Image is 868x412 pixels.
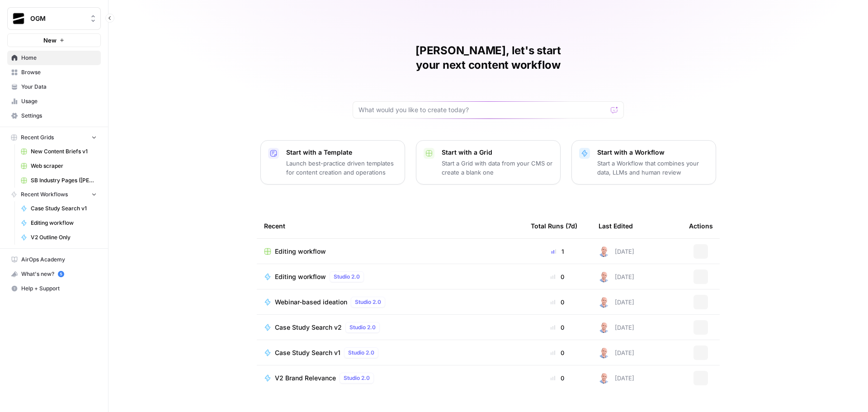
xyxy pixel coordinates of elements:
div: 1 [531,247,584,256]
a: Browse [7,65,101,80]
img: 4tx75zylyv1pt3lh6v9ok7bbf875 [599,373,609,384]
span: Editing workflow [275,272,326,281]
a: Home [7,51,101,65]
button: Workspace: OGM [7,7,101,30]
button: Start with a GridStart a Grid with data from your CMS or create a blank one [416,140,561,185]
a: Case Study Search v1 [17,201,101,216]
span: Studio 2.0 [344,374,370,382]
button: Recent Grids [7,131,101,144]
span: Studio 2.0 [348,349,374,357]
span: New [43,36,57,45]
div: [DATE] [599,271,634,282]
div: Actions [689,213,713,238]
span: Studio 2.0 [334,273,360,281]
img: 4tx75zylyv1pt3lh6v9ok7bbf875 [599,347,609,358]
span: Editing workflow [31,219,97,227]
span: Home [21,54,97,62]
span: OGM [30,14,85,23]
div: [DATE] [599,373,634,384]
a: New Content Briefs v1 [17,144,101,159]
text: 5 [60,272,62,276]
div: [DATE] [599,322,634,333]
span: Case Study Search v2 [275,323,342,332]
span: Case Study Search v1 [31,204,97,213]
a: V2 Brand RelevanceStudio 2.0 [264,373,516,384]
a: Web scraper [17,159,101,173]
img: 4tx75zylyv1pt3lh6v9ok7bbf875 [599,297,609,308]
p: Start with a Template [286,148,397,157]
p: Start a Workflow that combines your data, LLMs and human review [597,159,708,177]
a: Webinar-based ideationStudio 2.0 [264,297,516,308]
div: Total Runs (7d) [531,213,577,238]
span: Recent Workflows [21,190,68,199]
a: Usage [7,94,101,109]
a: SB Industry Pages ([PERSON_NAME] v3) Grid [17,173,101,188]
a: Editing workflow [17,216,101,230]
div: [DATE] [599,297,634,308]
span: Editing workflow [275,247,326,256]
div: [DATE] [599,246,634,257]
button: What's new? 5 [7,267,101,281]
span: New Content Briefs v1 [31,147,97,156]
button: Start with a WorkflowStart a Workflow that combines your data, LLMs and human review [571,140,716,185]
span: Studio 2.0 [355,298,381,306]
div: 0 [531,323,584,332]
button: Start with a TemplateLaunch best-practice driven templates for content creation and operations [260,140,405,185]
a: 5 [58,271,64,277]
button: New [7,33,101,47]
a: V2 Outline Only [17,230,101,245]
div: Last Edited [599,213,633,238]
span: AirOps Academy [21,256,97,264]
button: Recent Workflows [7,188,101,201]
img: 4tx75zylyv1pt3lh6v9ok7bbf875 [599,246,609,257]
input: What would you like to create today? [359,105,607,114]
img: 4tx75zylyv1pt3lh6v9ok7bbf875 [599,322,609,333]
div: 0 [531,348,584,357]
a: Your Data [7,80,101,94]
span: Webinar-based ideation [275,298,347,307]
button: Help + Support [7,281,101,296]
span: Browse [21,68,97,76]
span: SB Industry Pages ([PERSON_NAME] v3) Grid [31,176,97,185]
span: Web scraper [31,162,97,170]
a: Editing workflowStudio 2.0 [264,271,516,282]
img: OGM Logo [10,10,27,27]
span: Recent Grids [21,133,54,142]
p: Start with a Workflow [597,148,708,157]
div: [DATE] [599,347,634,358]
span: Your Data [21,83,97,91]
a: Case Study Search v2Studio 2.0 [264,322,516,333]
div: 0 [531,272,584,281]
p: Start a Grid with data from your CMS or create a blank one [442,159,553,177]
div: 0 [531,374,584,383]
span: Studio 2.0 [349,323,376,331]
p: Start with a Grid [442,148,553,157]
h1: [PERSON_NAME], let's start your next content workflow [353,43,624,72]
a: AirOps Academy [7,252,101,267]
div: What's new? [8,267,100,281]
div: Recent [264,213,516,238]
span: Usage [21,97,97,105]
span: Case Study Search v1 [275,348,340,357]
a: Editing workflow [264,247,516,256]
span: Settings [21,112,97,120]
span: V2 Brand Relevance [275,374,336,383]
span: Help + Support [21,284,97,293]
div: 0 [531,298,584,307]
p: Launch best-practice driven templates for content creation and operations [286,159,397,177]
img: 4tx75zylyv1pt3lh6v9ok7bbf875 [599,271,609,282]
a: Case Study Search v1Studio 2.0 [264,347,516,358]
span: V2 Outline Only [31,233,97,242]
a: Settings [7,109,101,123]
